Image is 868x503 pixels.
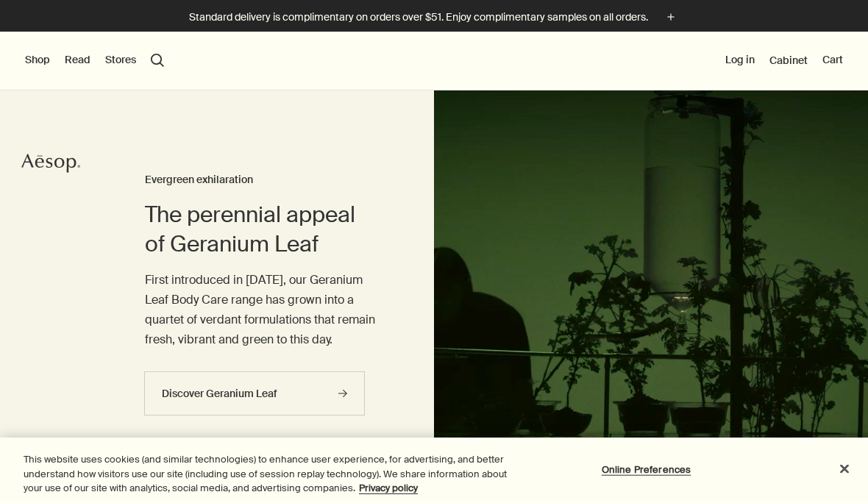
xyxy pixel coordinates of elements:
p: Standard delivery is complimentary on orders over $51. Enjoy complimentary samples on all orders. [189,10,648,25]
button: Open search [151,54,164,67]
nav: primary [25,32,164,90]
button: Read [65,53,90,68]
button: Standard delivery is complimentary on orders over $51. Enjoy complimentary samples on all orders. [189,9,679,26]
button: Close [828,452,861,485]
h2: The perennial appeal of Geranium Leaf [145,200,375,259]
a: More information about your privacy, opens in a new tab [359,482,418,494]
button: Shop [25,53,50,68]
button: Cart [822,53,843,68]
a: Cabinet [769,54,808,67]
nav: supplementary [725,32,843,90]
div: This website uses cookies (and similar technologies) to enhance user experience, for advertising,... [24,452,521,496]
p: First introduced in [DATE], our Geranium Leaf Body Care range has grown into a quartet of verdant... [145,270,375,350]
button: Stores [105,53,136,68]
svg: Aesop [21,152,80,174]
button: Log in [725,53,755,68]
a: Discover Geranium Leaf [144,371,365,415]
button: Online Preferences, Opens the preference center dialog [600,454,692,484]
a: Aesop [21,152,80,178]
h3: Evergreen exhilaration [145,171,375,189]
